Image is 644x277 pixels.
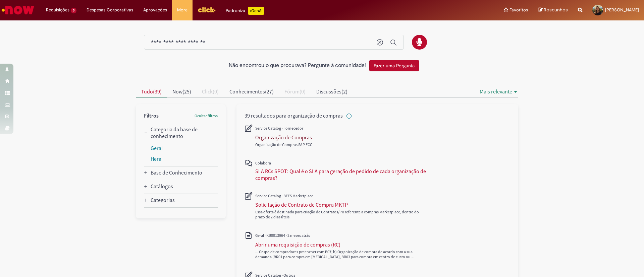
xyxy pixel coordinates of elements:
[143,7,167,13] span: Aprovações
[177,7,187,13] span: More
[538,7,568,13] a: Rascunhos
[248,7,264,15] p: +GenAi
[605,7,639,13] span: [PERSON_NAME]
[229,63,366,69] h2: Não encontrou o que procurava? Pergunte à comunidade!
[46,7,69,13] span: Requisições
[198,5,216,15] img: click_logo_yellow_360x200.png
[544,7,568,13] span: Rascunhos
[1,3,35,17] img: ServiceNow
[226,7,264,15] div: Padroniza
[87,7,133,13] span: Despesas Corporativas
[71,8,76,13] span: 5
[509,7,528,13] span: Favoritos
[369,60,419,71] button: Fazer uma Pergunta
